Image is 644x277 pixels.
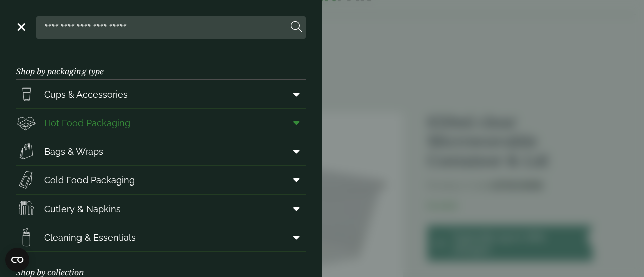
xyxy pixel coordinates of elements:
[16,137,306,165] a: Bags & Wraps
[16,84,36,104] img: PintNhalf_cup.svg
[44,87,128,101] span: Cups & Accessories
[16,51,306,80] h3: Shop by packaging type
[5,248,29,272] button: Open CMP widget
[44,116,130,130] span: Hot Food Packaging
[16,199,36,219] img: Cutlery.svg
[16,170,36,190] img: Sandwich_box.svg
[16,113,36,133] img: Deli_box.svg
[16,141,36,161] img: Paper_carriers.svg
[44,145,103,158] span: Bags & Wraps
[44,173,135,187] span: Cold Food Packaging
[44,202,121,216] span: Cutlery & Napkins
[16,109,306,137] a: Hot Food Packaging
[16,166,306,194] a: Cold Food Packaging
[44,231,136,244] span: Cleaning & Essentials
[16,223,306,251] a: Cleaning & Essentials
[16,195,306,223] a: Cutlery & Napkins
[16,227,36,247] img: open-wipe.svg
[16,80,306,108] a: Cups & Accessories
